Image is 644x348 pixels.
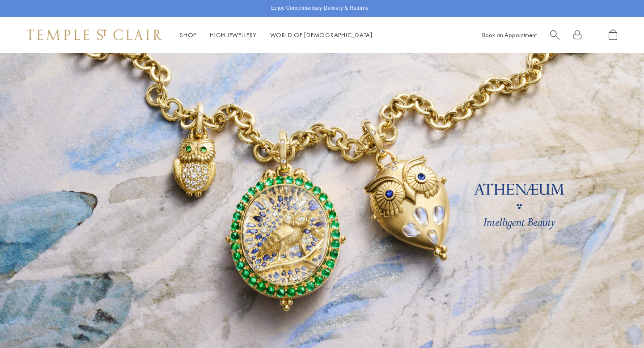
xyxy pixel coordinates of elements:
a: Open Shopping Bag [609,30,617,41]
a: World of [DEMOGRAPHIC_DATA]World of [DEMOGRAPHIC_DATA] [270,31,373,39]
p: Enjoy Complimentary Delivery & Returns [271,4,368,13]
a: Book an Appointment [482,31,537,39]
nav: Main navigation [180,30,373,41]
a: High JewelleryHigh Jewellery [210,31,257,39]
a: ShopShop [180,31,196,39]
a: Search [550,30,559,41]
img: Temple St. Clair [27,30,162,40]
